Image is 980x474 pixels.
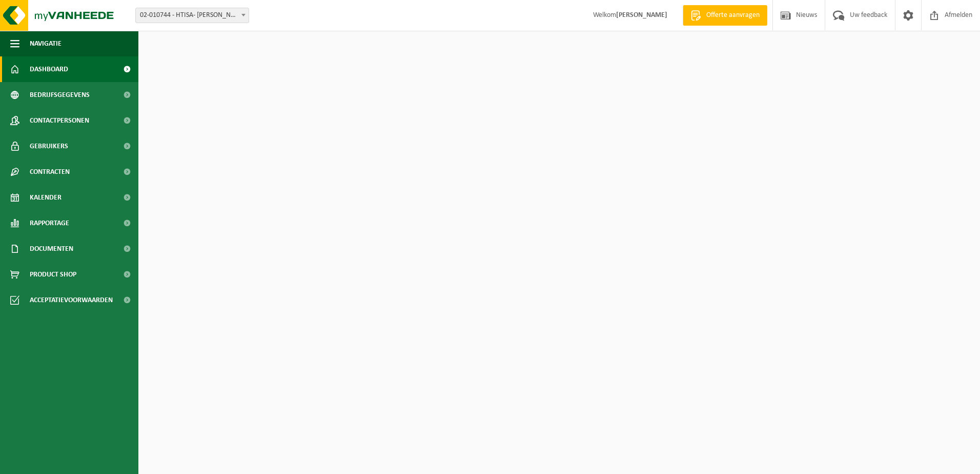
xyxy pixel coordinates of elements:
span: 02-010744 - HTISA- SKOG - GENT [136,8,249,23]
span: Contracten [30,159,70,185]
span: Navigatie [30,31,62,56]
span: Product Shop [30,262,76,287]
span: Gebruikers [30,133,68,159]
span: Documenten [30,236,73,262]
span: Contactpersonen [30,108,89,133]
span: Dashboard [30,56,68,82]
span: Kalender [30,185,62,210]
strong: [PERSON_NAME] [616,11,667,19]
span: Bedrijfsgegevens [30,82,90,108]
span: 02-010744 - HTISA- SKOG - GENT [135,8,249,23]
span: Rapportage [30,210,69,236]
span: Acceptatievoorwaarden [30,287,113,313]
a: Offerte aanvragen [683,5,767,26]
span: Offerte aanvragen [704,10,762,21]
